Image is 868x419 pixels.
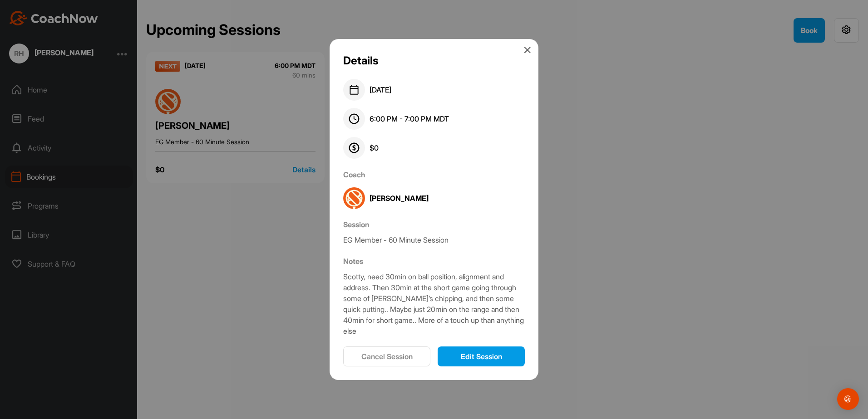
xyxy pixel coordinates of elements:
[343,219,525,230] div: Session
[343,79,360,95] img: date
[370,187,429,209] div: [PERSON_NAME]
[837,388,859,410] div: Open Intercom Messenger
[343,256,525,267] div: Notes
[438,346,525,366] button: Edit Session
[343,271,525,336] div: Scotty, need 30min on ball position, alignment and address. Then 30min at the short game going th...
[370,137,379,159] div: $ 0
[343,234,525,245] div: EG Member - 60 Minute Session
[370,79,391,101] div: [DATE]
[343,346,430,366] button: Cancel Session
[343,53,379,69] div: Details
[343,137,360,153] img: price
[343,187,365,209] img: coach
[343,108,360,124] img: time
[343,169,525,180] div: Coach
[370,108,449,130] div: 6:00 PM - 7:00 PM MDT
